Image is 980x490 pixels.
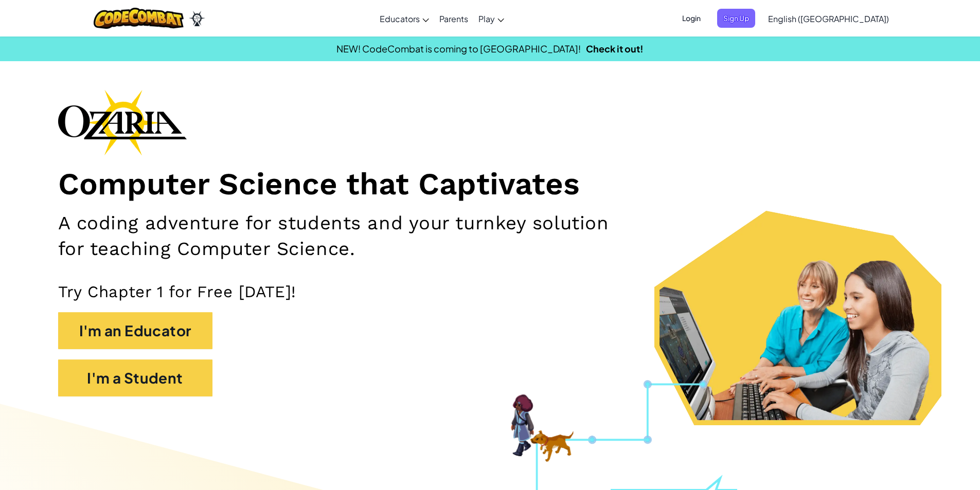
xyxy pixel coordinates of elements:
[375,5,434,32] a: Educators
[478,13,495,24] span: Play
[58,282,922,302] p: Try Chapter 1 for Free [DATE]!
[336,43,581,55] span: NEW! CodeCombat is coming to [GEOGRAPHIC_DATA]!
[58,359,212,396] button: I'm a Student
[58,89,187,155] img: Ozaria branding logo
[189,11,205,26] img: Ozaria
[434,5,473,32] a: Parents
[380,13,420,24] span: Educators
[58,166,922,203] h1: Computer Science that Captivates
[58,312,212,349] button: I'm an Educator
[58,210,637,261] h2: A coding adventure for students and your turnkey solution for teaching Computer Science.
[763,5,894,32] a: English ([GEOGRAPHIC_DATA])
[676,9,707,28] button: Login
[473,5,509,32] a: Play
[717,9,755,28] button: Sign Up
[586,43,644,55] a: Check it out!
[768,13,889,24] span: English ([GEOGRAPHIC_DATA])
[94,8,184,29] img: CodeCombat logo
